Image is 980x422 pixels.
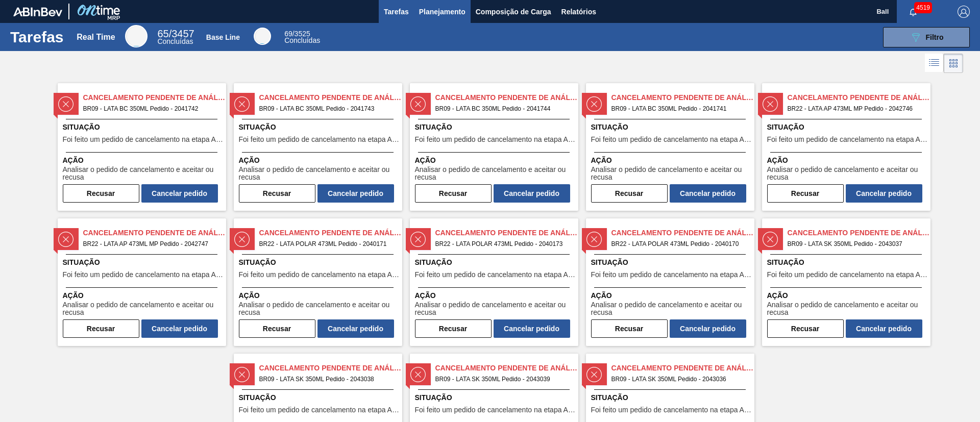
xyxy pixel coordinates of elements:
div: Completar tarefa: 30254771 [63,182,218,203]
span: Cancelamento Pendente de Análise [788,228,930,238]
span: Cancelamento Pendente de Análise [435,363,578,374]
button: Recusar [767,184,844,203]
span: Ação [767,155,928,166]
span: / 3457 [157,28,194,39]
span: BR09 - LATA SK 350ML Pedido - 2043036 [611,374,746,385]
span: Filtro [926,33,944,41]
span: BR09 - LATA BC 350ML Pedido - 2041742 [83,103,218,114]
span: / 3525 [284,30,310,38]
span: Ação [239,290,400,301]
span: Situação [767,257,928,268]
span: Ação [591,290,752,301]
img: status [410,367,426,382]
span: Cancelamento Pendente de Análise [259,92,402,103]
span: Situação [591,257,752,268]
button: Recusar [591,184,668,203]
button: Recusar [591,319,668,338]
button: Cancelar pedido [317,184,394,203]
span: Ação [239,155,400,166]
button: Cancelar pedido [141,319,218,338]
img: status [586,232,602,247]
span: BR09 - LATA SK 350ML Pedido - 2043039 [435,374,570,385]
span: Analisar o pedido de cancelamento e aceitar ou recusa [767,166,928,182]
span: Foi feito um pedido de cancelamento na etapa Aguardando Faturamento [63,136,224,143]
span: Cancelamento Pendente de Análise [788,92,930,103]
span: Ação [591,155,752,166]
div: Completar tarefa: 30266636 [591,317,746,338]
span: Foi feito um pedido de cancelamento na etapa Aguardando Faturamento [239,406,400,414]
span: Cancelamento Pendente de Análise [611,228,754,238]
div: Base Line [206,33,240,41]
div: Completar tarefa: 30266630 [63,317,218,338]
img: status [763,96,778,112]
button: Recusar [767,319,844,338]
img: status [586,367,602,382]
span: 4519 [914,2,932,13]
span: Planejamento [419,6,465,18]
span: BR09 - LATA BC 350ML Pedido - 2041743 [259,103,394,114]
span: Foi feito um pedido de cancelamento na etapa Aguardando Faturamento [591,271,752,279]
span: Foi feito um pedido de cancelamento na etapa Aguardando Faturamento [415,136,576,143]
span: Cancelamento Pendente de Análise [259,363,402,374]
img: status [234,96,250,112]
span: Analisar o pedido de cancelamento e aceitar ou recusa [63,301,224,317]
span: Analisar o pedido de cancelamento e aceitar ou recusa [415,166,576,182]
button: Recusar [239,184,315,203]
span: Analisar o pedido de cancelamento e aceitar ou recusa [415,301,576,317]
span: Foi feito um pedido de cancelamento na etapa Aguardando Faturamento [767,271,928,279]
button: Cancelar pedido [494,319,570,338]
span: BR09 - LATA SK 350ML Pedido - 2043038 [259,374,394,385]
img: status [58,232,73,247]
button: Recusar [415,319,492,338]
img: status [763,232,778,247]
span: Foi feito um pedido de cancelamento na etapa Aguardando Faturamento [63,271,224,279]
img: TNhmsLtSVTkK8tSr43FrP2fwEKptu5GPRR3wAAAABJRU5ErkJggg== [13,7,62,16]
div: Completar tarefa: 30266634 [239,317,394,338]
span: Analisar o pedido de cancelamento e aceitar ou recusa [63,166,224,182]
div: Real Time [157,30,194,45]
button: Filtro [883,27,970,47]
span: Analisar o pedido de cancelamento e aceitar ou recusa [239,301,400,317]
span: Foi feito um pedido de cancelamento na etapa Aguardando Faturamento [239,136,400,143]
span: Foi feito um pedido de cancelamento na etapa Aguardando Faturamento [239,271,400,279]
span: Cancelamento Pendente de Análise [83,92,226,103]
button: Recusar [63,184,139,203]
span: Foi feito um pedido de cancelamento na etapa Aguardando Faturamento [591,136,752,143]
span: 65 [157,28,168,39]
span: BR22 - LATA POLAR 473ML Pedido - 2040170 [611,238,746,250]
div: Completar tarefa: 30266635 [415,317,570,338]
img: status [586,96,602,112]
span: BR09 - LATA SK 350ML Pedido - 2043037 [788,238,922,250]
span: Foi feito um pedido de cancelamento na etapa Aguardando Faturamento [415,406,576,414]
span: Tarefas [384,6,409,18]
div: Completar tarefa: 30254778 [591,182,746,203]
div: Base Line [254,28,271,45]
span: Relatórios [561,6,596,18]
div: Visão em Lista [925,54,944,73]
span: Concluídas [157,37,193,45]
span: BR22 - LATA POLAR 473ML Pedido - 2040171 [259,238,394,250]
button: Cancelar pedido [670,184,746,203]
div: Completar tarefa: 30254777 [415,182,570,203]
span: Situação [63,122,224,133]
img: status [410,232,426,247]
div: Real Time [125,25,148,47]
span: Situação [415,122,576,133]
img: Logout [958,6,970,18]
span: Ação [415,290,576,301]
div: Completar tarefa: 30254776 [239,182,394,203]
span: Cancelamento Pendente de Análise [83,228,226,238]
span: Foi feito um pedido de cancelamento na etapa Aguardando Faturamento [767,136,928,143]
img: status [58,96,73,112]
span: BR22 - LATA POLAR 473ML Pedido - 2040173 [435,238,570,250]
span: Ação [63,290,224,301]
span: Ação [767,290,928,301]
button: Recusar [63,319,139,338]
span: Situação [239,392,400,403]
span: Analisar o pedido de cancelamento e aceitar ou recusa [767,301,928,317]
div: Completar tarefa: 30266645 [767,317,922,338]
span: Concluídas [284,36,320,44]
div: Real Time [77,33,115,42]
span: Cancelamento Pendente de Análise [611,92,754,103]
img: status [234,232,250,247]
